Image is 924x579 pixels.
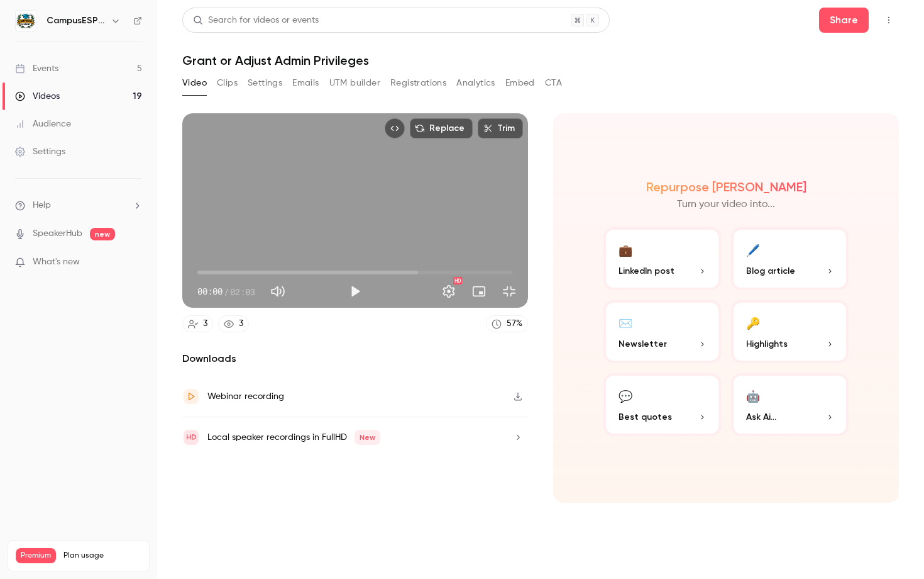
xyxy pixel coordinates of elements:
button: CTA [545,73,562,93]
div: 💬 [619,386,632,405]
div: ✉️ [619,313,632,332]
button: Settings [248,73,282,93]
div: 00:00 [197,285,255,298]
div: Webinar recording [207,389,284,404]
button: Exit full screen [497,279,522,304]
span: new [90,228,115,240]
a: SpeakerHub [33,227,82,240]
button: 💼LinkedIn post [603,227,721,290]
span: Best quotes [619,410,672,424]
a: 3 [218,315,249,332]
div: HD [453,277,462,284]
button: Emails [292,73,319,93]
div: Videos [15,90,60,103]
div: 🖊️ [746,240,760,259]
span: / [224,285,229,298]
span: Newsletter [619,337,667,351]
button: Play [343,279,368,304]
button: 🖊️Blog article [731,227,849,290]
button: Analytics [456,73,495,93]
button: 🔑Highlights [731,300,849,363]
button: UTM builder [329,73,380,93]
button: ✉️Newsletter [603,300,721,363]
div: Settings [15,145,65,158]
div: 🤖 [746,386,760,405]
span: Plan usage [63,551,141,561]
h1: Grant or Adjust Admin Privileges [182,53,899,68]
span: LinkedIn post [619,264,674,278]
button: Video [182,73,207,93]
button: Settings [436,279,461,304]
button: Registrations [390,73,446,93]
button: Trim [478,118,523,138]
div: 3 [239,317,243,330]
button: Mute [265,279,290,304]
button: Clips [217,73,238,93]
img: CampusESP Academy [16,11,36,31]
span: What's new [33,256,80,269]
div: 💼 [619,240,632,259]
button: Replace [410,118,473,138]
button: Embed video [385,118,405,138]
iframe: Noticeable Trigger [127,257,142,268]
button: Embed [505,73,535,93]
li: help-dropdown-opener [15,199,142,212]
button: Turn on miniplayer [466,279,492,304]
div: 🔑 [746,313,760,332]
a: 57% [486,315,528,332]
h2: Downloads [182,351,528,366]
button: 💬Best quotes [603,373,721,436]
div: 57 % [507,317,522,330]
div: Search for videos or events [193,14,319,27]
a: 3 [182,315,213,332]
span: 00:00 [197,285,223,298]
span: Premium [16,548,56,563]
h6: CampusESP Academy [47,14,106,27]
span: New [355,430,380,445]
span: Highlights [746,337,788,351]
div: Audience [15,118,71,130]
span: Blog article [746,264,795,278]
div: Local speaker recordings in FullHD [207,430,380,445]
span: Help [33,199,51,212]
button: Top Bar Actions [879,10,899,30]
button: Share [819,8,869,33]
span: Ask Ai... [746,410,776,424]
span: 02:03 [230,285,255,298]
button: 🤖Ask Ai... [731,373,849,436]
p: Turn your video into... [677,197,775,212]
div: Events [15,62,58,75]
h2: Repurpose [PERSON_NAME] [646,179,806,194]
div: 3 [203,317,207,330]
